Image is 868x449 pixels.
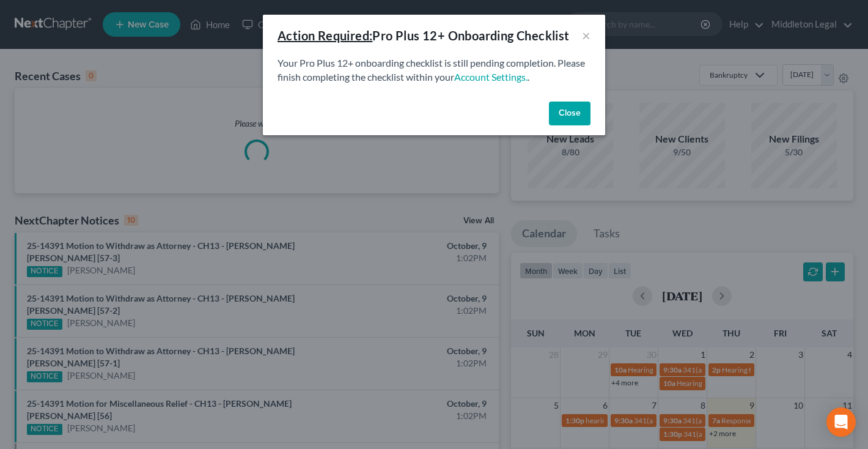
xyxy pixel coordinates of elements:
a: Account Settings. [454,71,528,83]
button: × [582,28,590,43]
p: Your Pro Plus 12+ onboarding checklist is still pending completion. Please finish completing the ... [278,56,590,84]
div: Open Intercom Messenger [826,407,856,437]
button: Close [549,102,590,126]
div: Pro Plus 12+ Onboarding Checklist [278,27,570,44]
u: Action Required: [278,28,372,43]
